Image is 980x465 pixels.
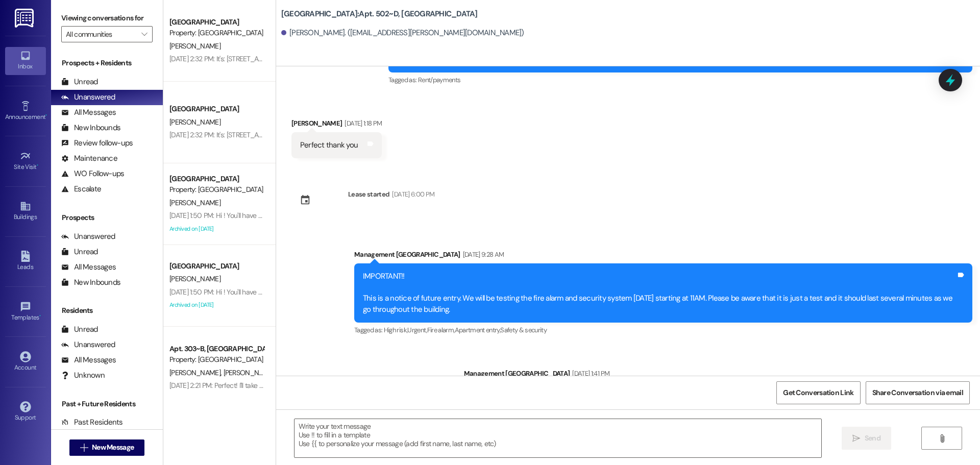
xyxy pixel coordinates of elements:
i:  [80,444,88,452]
div: Unanswered [61,339,115,350]
button: Share Conversation via email [866,381,970,404]
div: [DATE] 2:32 PM: It's: [STREET_ADDRESS][PERSON_NAME] [169,54,335,63]
button: New Message [69,439,145,456]
div: Past + Future Residents [51,399,163,409]
span: New Message [92,442,134,453]
a: Account [5,348,46,376]
span: Send [865,433,880,444]
div: [DATE] 1:50 PM: Hi ! You'll have an email coming to you soon from Catalyst Property Management! I... [169,287,786,297]
div: Lease started [348,189,390,200]
div: [DATE] 9:28 AM [460,249,504,260]
div: Unanswered [61,231,115,242]
span: Fire alarm , [427,326,455,334]
div: [GEOGRAPHIC_DATA] [169,261,264,272]
div: New Inbounds [61,123,120,133]
span: • [45,112,47,119]
div: New Inbounds [61,277,120,288]
div: [GEOGRAPHIC_DATA] [169,174,264,184]
div: Tagged as: [354,323,972,337]
span: [PERSON_NAME] [223,368,277,377]
div: [DATE] 1:18 PM [342,118,382,129]
div: Property: [GEOGRAPHIC_DATA] [169,28,264,38]
div: Perfect thank you [300,140,358,151]
a: Templates • [5,298,46,326]
div: Property: [GEOGRAPHIC_DATA] [169,184,264,195]
span: Share Conversation via email [872,387,963,398]
div: Unanswered [61,92,115,103]
div: Review follow-ups [61,138,133,149]
span: Safety & security [500,326,547,334]
div: Escalate [61,184,101,194]
div: All Messages [61,355,116,365]
a: Support [5,398,46,426]
div: Management [GEOGRAPHIC_DATA] [354,249,972,263]
span: Get Conversation Link [783,387,853,398]
div: [DATE] 1:41 PM [570,368,609,379]
a: Inbox [5,47,46,75]
div: Archived on [DATE] [168,299,265,311]
div: [PERSON_NAME] [291,118,382,132]
a: Leads [5,248,46,275]
span: • [39,312,41,320]
div: [GEOGRAPHIC_DATA] [169,17,264,28]
div: All Messages [61,107,116,118]
i:  [141,30,147,38]
div: Archived on [DATE] [168,223,265,235]
span: [PERSON_NAME] [169,368,224,377]
div: [DATE] 2:32 PM: It's: [STREET_ADDRESS][PERSON_NAME] [169,130,335,139]
span: [PERSON_NAME] [169,198,220,207]
button: Get Conversation Link [776,381,860,404]
button: Send [842,427,891,450]
span: High risk , [384,326,408,334]
div: Unread [61,77,98,87]
span: [PERSON_NAME] [169,274,220,283]
div: All Messages [61,262,116,273]
label: Viewing conversations for [61,10,153,26]
div: [PERSON_NAME]. ([EMAIL_ADDRESS][PERSON_NAME][DOMAIN_NAME]) [281,28,524,38]
div: Management [GEOGRAPHIC_DATA] [464,368,973,382]
i:  [852,434,860,443]
div: Unread [61,247,98,257]
span: • [37,162,38,169]
div: Unknown [61,370,105,381]
div: [DATE] 6:00 PM [389,189,434,200]
i:  [938,434,946,443]
span: Apartment entry , [455,326,501,334]
img: ResiDesk Logo [15,9,36,28]
div: WO Follow-ups [61,168,124,179]
span: Rent/payments [418,76,461,84]
span: [PERSON_NAME] [169,117,220,127]
input: All communities [66,26,136,42]
div: [DATE] 1:50 PM: Hi ! You'll have an email coming to you soon from Catalyst Property Management! I... [169,211,786,220]
span: [PERSON_NAME] [169,41,220,51]
div: Apt. 303~B, [GEOGRAPHIC_DATA] [169,344,264,354]
div: Tagged as: [388,72,972,87]
div: Maintenance [61,153,117,164]
div: Past Residents [61,417,123,428]
span: Urgent , [407,326,427,334]
div: Prospects [51,212,163,223]
a: Buildings [5,198,46,225]
div: Unread [61,324,98,335]
div: IMPORTANT!! This is a notice of future entry. We will be testing the fire alarm and security syst... [363,271,956,315]
a: Site Visit • [5,148,46,175]
div: Prospects + Residents [51,58,163,68]
b: [GEOGRAPHIC_DATA]: Apt. 502~D, [GEOGRAPHIC_DATA] [281,9,478,19]
div: [GEOGRAPHIC_DATA] [169,104,264,114]
div: Property: [GEOGRAPHIC_DATA] [169,354,264,365]
div: Residents [51,305,163,316]
div: [DATE] 2:21 PM: Perfect! I'll take care of it then [169,381,300,390]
